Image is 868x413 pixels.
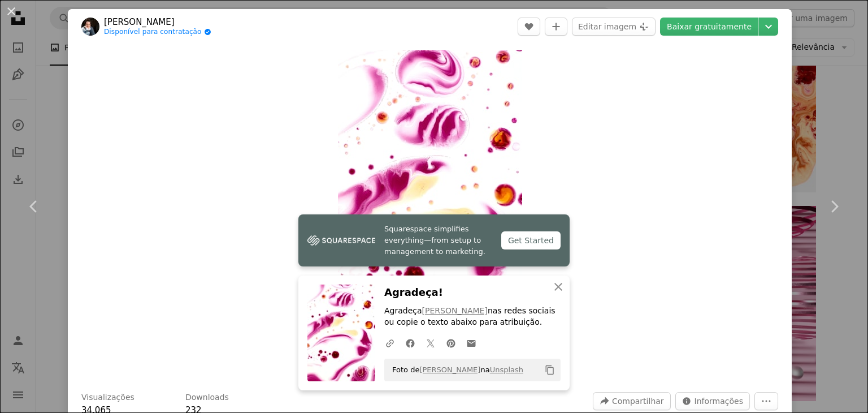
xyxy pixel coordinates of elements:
a: Baixar gratuitamente [660,18,758,36]
span: Squarespace simplifies everything—from setup to management to marketing. [384,223,492,257]
button: Curtir [518,18,540,36]
button: Escolha o tamanho do download [759,18,778,36]
img: Ir para o perfil de Susan Wilkinson [81,18,99,36]
a: Compartilhar no Twitter [420,332,441,354]
span: Foto de na [387,361,523,379]
a: [PERSON_NAME] [419,365,480,374]
a: Disponível para contratação [104,28,211,37]
a: Compartilhar por e-mail [461,332,481,354]
button: Copiar para a área de transferência [540,360,559,380]
button: Compartilhar esta imagem [593,392,671,410]
div: Get Started [501,231,561,249]
img: Um close up de um líquido rosa e amarelo [338,50,522,378]
img: file-1747939142011-51e5cc87e3c9 [307,232,375,249]
a: Próximo [800,152,868,261]
button: Editar imagem [572,18,656,36]
a: Squarespace simplifies everything—from setup to management to marketing.Get Started [298,214,570,266]
a: Unsplash [490,365,523,374]
a: Compartilhar no Facebook [400,332,420,354]
h3: Visualizações [81,392,134,403]
h3: Agradeça! [384,285,561,301]
a: [PERSON_NAME] [422,306,488,315]
h3: Downloads [185,392,229,403]
button: Adicionar à coleção [545,18,567,36]
a: Compartilhar no Pinterest [441,332,461,354]
p: Agradeça nas redes sociais ou copie o texto abaixo para atribuição. [384,306,561,328]
button: Estatísticas desta imagem [675,392,750,410]
button: Mais ações [754,392,778,410]
button: Ampliar esta imagem [338,50,522,378]
a: [PERSON_NAME] [104,16,211,28]
span: Informações [695,393,743,410]
span: Compartilhar [612,393,664,410]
